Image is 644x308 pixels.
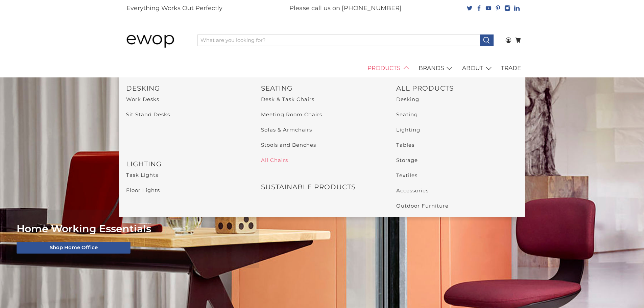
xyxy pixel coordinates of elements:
[415,59,458,78] a: BRANDS
[126,111,170,118] a: Sit Stand Desks
[396,111,418,118] a: Seating
[126,172,158,178] a: Task Lights
[126,84,160,92] a: DESKING
[261,142,316,148] a: Stools and Benches
[261,183,356,191] a: SUSTAINABLE PRODUCTS
[126,4,222,13] p: Everything Works Out Perfectly
[197,34,480,46] input: What are you looking for?
[497,59,525,78] a: TRADE
[396,126,420,133] a: Lighting
[396,84,454,92] a: ALL PRODUCTS
[261,84,292,92] a: SEATING
[126,96,159,102] a: Work Desks
[126,187,160,193] a: Floor Lights
[261,126,312,133] a: Sofas & Armchairs
[261,111,322,118] a: Meeting Room Chairs
[261,157,288,163] a: All Chairs
[126,160,162,168] a: LIGHTING
[396,172,418,179] a: Textiles
[458,59,497,78] a: ABOUT
[396,157,418,163] a: Storage
[364,59,415,78] a: PRODUCTS
[396,187,429,194] a: Accessories
[17,222,151,235] span: Home Working Essentials
[396,203,449,209] a: Outdoor Furniture
[396,142,414,148] a: Tables
[261,96,314,102] a: Desk & Task Chairs
[289,4,402,13] p: Please call us on [PHONE_NUMBER]
[396,96,419,102] a: Desking
[119,59,525,78] nav: main navigation
[17,242,130,254] a: Shop Home Office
